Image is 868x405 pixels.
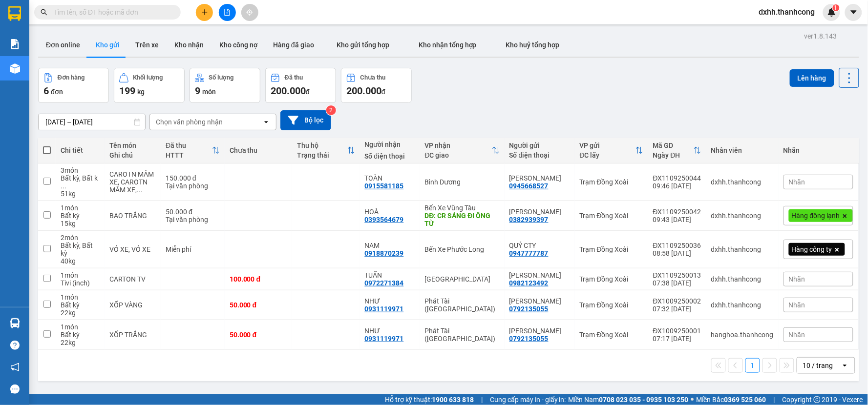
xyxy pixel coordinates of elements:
[61,257,100,265] div: 40 kg
[365,249,404,257] div: 0918870239
[790,69,834,87] button: Lên hàng
[425,245,500,253] div: Bến Xe Phước Long
[326,105,336,115] sup: 2
[425,275,500,283] div: [GEOGRAPHIC_DATA]
[61,234,100,242] div: 2 món
[509,279,549,287] div: 0982123492
[365,242,415,249] div: NAM
[580,212,643,220] div: Trạm Đồng Xoài
[10,63,20,74] img: warehouse-icon
[385,394,474,405] span: Hỗ trợ kỹ thuật:
[774,394,775,405] span: |
[166,174,220,182] div: 150.000 đ
[109,170,156,194] div: CAROTN MÂM XE, CAROTN MÂM XE, CAROTN MÂM XE
[230,301,287,309] div: 50.000 đ
[41,9,47,16] span: search
[167,33,212,57] button: Kho nhận
[201,9,208,16] span: plus
[783,146,853,154] div: Nhãn
[653,151,694,159] div: Ngày ĐH
[209,74,234,81] div: Số lượng
[230,331,287,339] div: 50.000 đ
[109,212,156,220] div: BAO TRẮNG
[648,138,706,163] th: Toggle SortBy
[166,182,220,190] div: Tại văn phòng
[490,394,566,405] span: Cung cấp máy in - giấy in:
[306,88,310,96] span: đ
[43,85,49,97] span: 6
[425,297,500,313] div: Phát Tài ([GEOGRAPHIC_DATA])
[425,212,500,227] div: DĐ: CR SÁNG ĐI ÔNG TỪ
[365,216,404,223] div: 0393564679
[365,208,415,216] div: HOÀ
[751,6,823,18] span: dxhh.thanhcong
[509,208,570,216] div: TRẦN HỮU CHIẾN
[789,331,805,339] span: Nhãn
[653,279,701,287] div: 07:38 [DATE]
[265,33,322,57] button: Hàng đã giao
[509,271,570,279] div: NGUYỄN ĐÌNH THANH
[137,88,145,96] span: kg
[509,335,549,343] div: 0792135055
[137,186,143,194] span: ...
[509,327,570,335] div: NGUYỄN THỊ CHẬM
[653,174,701,182] div: ĐX1109250044
[432,396,474,404] strong: 1900 633 818
[109,151,156,159] div: Ghi chú
[653,327,701,335] div: ĐX1009250001
[711,212,774,220] div: dxhh.thanhcong
[212,33,265,57] button: Kho công nợ
[509,249,549,257] div: 0947777787
[711,178,774,186] div: dxhh.thanhcong
[580,151,635,159] div: ĐC lấy
[509,216,549,223] div: 0382939397
[271,85,306,97] span: 200.000
[54,7,169,18] input: Tìm tên, số ĐT hoặc mã đơn
[190,68,260,103] button: Số lượng9món
[88,33,127,57] button: Kho gửi
[580,331,643,339] div: Trạm Đồng Xoài
[38,33,88,57] button: Đơn online
[653,142,694,149] div: Mã GD
[724,396,766,404] strong: 0369 525 060
[246,9,253,16] span: aim
[425,151,492,159] div: ĐC giao
[346,85,381,97] span: 200.000
[711,245,774,253] div: dxhh.thanhcong
[365,305,404,313] div: 0931119971
[109,331,156,339] div: XỐP TRẮNG
[691,398,694,402] span: ⚪️
[58,74,85,81] div: Đơn hàng
[365,327,415,335] div: NHƯ
[10,39,20,49] img: solution-icon
[599,396,689,404] strong: 0708 023 035 - 0935 103 250
[10,385,20,394] span: message
[61,339,100,346] div: 22 kg
[51,88,63,96] span: đơn
[365,141,415,148] div: Người nhận
[262,118,270,126] svg: open
[653,242,701,249] div: ĐX1109250036
[61,212,100,220] div: Bất kỳ
[849,8,858,17] span: caret-down
[109,275,156,283] div: CARTON TV
[792,245,832,254] span: Hàng công ty
[61,174,100,190] div: Bất kỳ, Bất kỳ, Bất kỳ
[166,151,212,159] div: HTTT
[653,208,701,216] div: ĐX1109250042
[61,301,100,309] div: Bất kỳ
[196,4,213,21] button: plus
[653,249,701,257] div: 08:58 [DATE]
[509,297,570,305] div: NGUYỄN THỊ CHẬM
[653,182,701,190] div: 09:46 [DATE]
[61,204,100,212] div: 1 món
[61,190,100,198] div: 51 kg
[580,245,643,253] div: Trạm Đồng Xoài
[156,117,223,127] div: Chọn văn phòng nhận
[841,362,849,369] svg: open
[834,4,838,11] span: 1
[166,216,220,223] div: Tại văn phòng
[509,151,570,159] div: Số điện thoại
[195,85,200,97] span: 9
[285,74,303,81] div: Đã thu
